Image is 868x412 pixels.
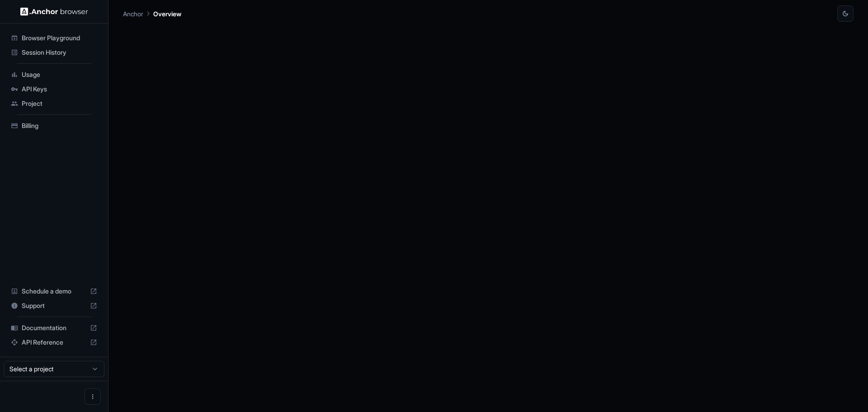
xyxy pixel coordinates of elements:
span: Documentation [22,323,86,332]
p: Overview [153,9,181,19]
div: Session History [7,45,101,60]
button: Open menu [85,388,101,405]
div: Support [7,298,101,313]
span: Schedule a demo [22,287,86,296]
nav: breadcrumb [123,9,181,19]
span: Billing [22,121,97,130]
span: Support [22,301,86,310]
div: Schedule a demo [7,284,101,298]
span: API Keys [22,85,97,94]
div: Project [7,96,101,111]
div: Billing [7,118,101,133]
span: Project [22,99,97,108]
div: API Keys [7,82,101,96]
span: Session History [22,48,97,57]
img: Anchor Logo [20,7,88,16]
div: Browser Playground [7,31,101,45]
span: API Reference [22,338,86,347]
div: Usage [7,67,101,82]
span: Usage [22,70,97,79]
span: Browser Playground [22,33,97,43]
div: API Reference [7,335,101,350]
div: Documentation [7,321,101,335]
p: Anchor [123,9,143,19]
